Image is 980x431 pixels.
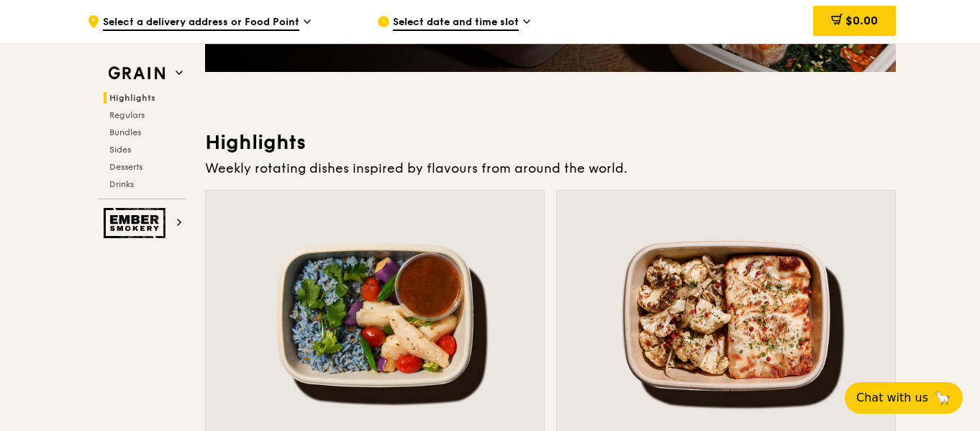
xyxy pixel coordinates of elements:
span: Bundles [109,127,141,137]
img: Ember Smokery web logo [104,208,170,238]
span: Regulars [109,110,145,120]
h3: Highlights [205,130,896,155]
span: 🦙 [934,389,951,407]
span: Desserts [109,162,142,172]
div: Weekly rotating dishes inspired by flavours from around the world. [205,158,896,178]
span: Select a delivery address or Food Point [103,15,299,31]
span: Drinks [109,179,134,189]
span: $0.00 [845,14,878,27]
span: Select date and time slot [393,15,519,31]
span: Sides [109,145,131,155]
span: Highlights [109,93,155,103]
button: Chat with us🦙 [845,382,963,414]
img: Grain web logo [104,60,170,86]
span: Chat with us [856,389,928,407]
